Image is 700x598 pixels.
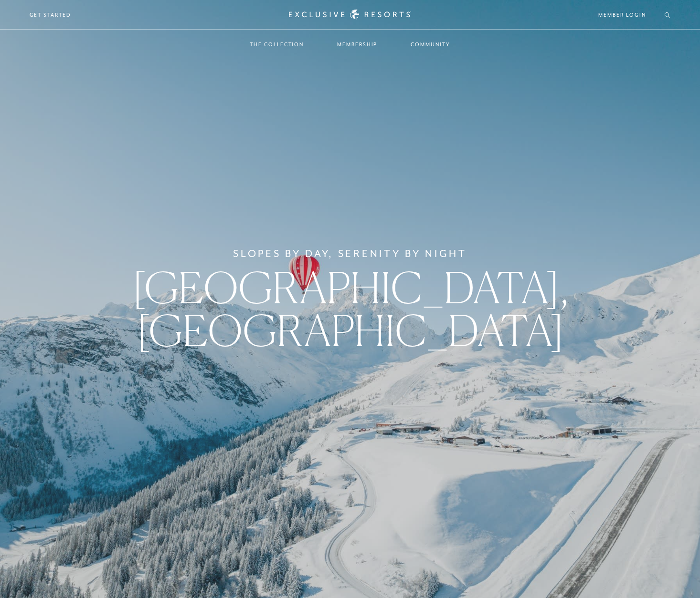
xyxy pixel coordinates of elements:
[132,261,568,356] span: [GEOGRAPHIC_DATA], [GEOGRAPHIC_DATA]
[401,31,459,58] a: Community
[328,31,387,58] a: Membership
[233,246,467,261] h6: Slopes By Day, Serenity By Night
[30,10,71,19] a: Get Started
[598,10,646,19] a: Member Login
[240,31,313,58] a: The Collection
